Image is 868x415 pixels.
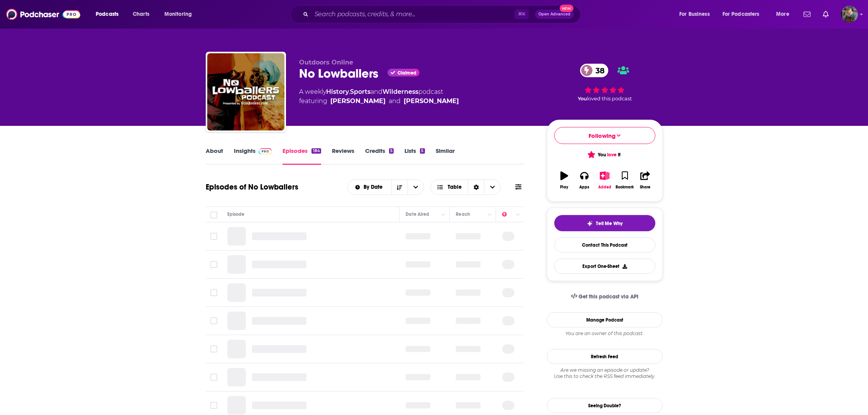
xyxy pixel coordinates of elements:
[502,210,513,219] div: Power Score
[468,180,484,195] div: Sort Direction
[841,6,858,23] span: Logged in as alforkner
[588,64,609,77] span: 38
[589,132,616,139] span: Following
[348,185,391,190] button: open menu
[408,180,424,195] button: open menu
[210,317,217,324] span: Toggle select row
[776,9,789,20] span: More
[565,287,645,306] a: Get this podcast via API
[820,8,832,21] a: Show notifications dropdown
[430,180,501,195] button: Choose View
[547,349,663,364] button: Refresh Feed
[574,166,594,194] button: Apps
[133,9,149,20] span: Charts
[164,9,192,20] span: Monitoring
[722,9,760,20] span: For Podcasters
[841,6,858,23] img: User Profile
[616,185,634,190] div: Bookmark
[128,8,154,20] a: Charts
[579,185,589,190] div: Apps
[350,88,371,95] a: Sports
[349,88,350,95] span: ,
[635,166,655,194] button: Share
[615,166,635,194] button: Bookmark
[6,7,80,22] img: Podchaser - Follow, Share and Rate Podcasts
[404,147,425,165] a: Lists5
[299,59,353,66] span: Outdoors Online
[391,180,408,195] button: Sort Direction
[299,87,459,106] div: A weekly podcast
[674,8,719,20] button: open menu
[587,220,593,227] img: tell me why sparkle
[210,402,217,409] span: Toggle select row
[159,8,202,20] button: open menu
[207,53,284,130] img: No Lowballers
[841,6,858,23] button: Show profile menu
[332,147,354,165] a: Reviews
[587,96,632,102] span: loved this podcast
[96,9,118,20] span: Podcasts
[406,210,429,219] div: Date Aired
[298,5,588,23] div: Search podcasts, credits, & more...
[800,8,814,21] a: Show notifications dropdown
[547,330,663,337] div: You are an owner of this podcast.
[538,12,570,16] span: Open Advanced
[598,185,611,190] div: Added
[311,148,321,154] div: 184
[594,166,614,194] button: Added
[554,237,655,252] a: Contact This Podcast
[717,8,771,20] button: open menu
[206,147,223,165] a: About
[456,210,470,219] div: Reach
[210,233,217,240] span: Toggle select row
[589,152,621,158] span: You it
[210,374,217,381] span: Toggle select row
[640,185,650,190] div: Share
[560,185,568,190] div: Play
[299,97,459,106] span: featuring
[578,96,587,102] span: You
[438,210,448,219] button: Column Actions
[535,10,574,19] button: Open AdvancedNew
[382,88,418,95] a: Wilderness
[771,8,799,20] button: open menu
[580,64,609,77] a: 38
[227,210,245,219] div: Episode
[326,88,349,95] a: History
[210,289,217,296] span: Toggle select row
[579,293,638,300] span: Get this podcast via API
[607,152,617,158] span: love
[514,9,529,19] span: ⌘ K
[210,261,217,268] span: Toggle select row
[554,259,655,274] button: Export One-Sheet
[311,8,514,20] input: Search podcasts, credits, & more...
[259,148,272,154] img: Podchaser Pro
[234,147,272,165] a: InsightsPodchaser Pro
[560,5,574,12] span: New
[547,59,663,107] div: 38Youloved this podcast
[547,398,663,413] a: Seeing Double?
[436,147,455,165] a: Similar
[404,97,459,106] a: Allen Forkner
[210,346,217,352] span: Toggle select row
[596,220,623,227] span: Tell Me Why
[371,88,382,95] span: and
[389,97,401,106] span: and
[330,97,386,106] div: [PERSON_NAME]
[554,147,655,162] button: You love it
[365,147,394,165] a: Credits5
[513,210,522,219] button: Column Actions
[448,185,462,190] span: Table
[206,182,298,192] h1: Episodes of No Lowballers
[554,127,655,144] button: Following
[389,148,394,154] div: 5
[547,312,663,327] a: Manage Podcast
[283,147,321,165] a: Episodes184
[90,8,129,20] button: open menu
[347,180,424,195] h2: Choose List sort
[679,9,710,20] span: For Business
[364,185,385,190] span: By Date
